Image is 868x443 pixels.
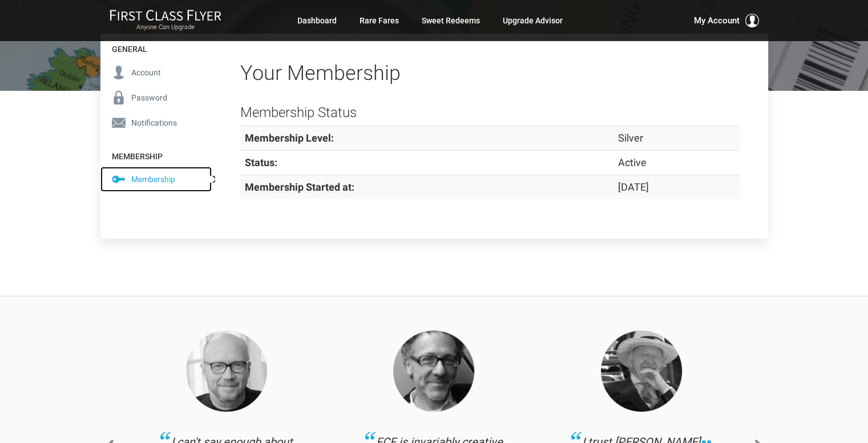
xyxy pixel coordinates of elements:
a: First Class FlyerAnyone Can Upgrade [110,9,221,32]
img: First Class Flyer [110,9,221,21]
a: Account [100,60,212,85]
button: My Account [694,14,759,27]
small: Anyone Can Upgrade [110,23,221,31]
span: Membership [131,173,175,186]
td: Active [613,151,739,175]
a: Dashboard [297,10,337,31]
a: Upgrade Advisor [503,10,563,31]
td: Silver [613,126,739,151]
img: Haggis-v2.png [186,331,267,412]
a: Sweet Redeems [422,10,480,31]
a: Membership [100,167,212,192]
h3: Membership Status [240,105,740,120]
h4: Membership [100,141,212,167]
strong: Membership Started at: [245,181,354,193]
strong: Status: [245,156,277,168]
img: Thomas.png [393,331,474,412]
a: Password [100,85,212,110]
img: Collins.png [601,331,682,412]
td: [DATE] [613,175,739,199]
h2: Your Membership [240,62,740,85]
span: Notifications [131,116,177,129]
a: Rare Fares [360,10,399,31]
span: Password [131,91,167,104]
strong: Membership Level: [245,132,334,144]
a: Notifications [100,110,212,135]
span: Account [131,66,161,79]
span: My Account [694,14,740,27]
h4: General [100,34,212,59]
